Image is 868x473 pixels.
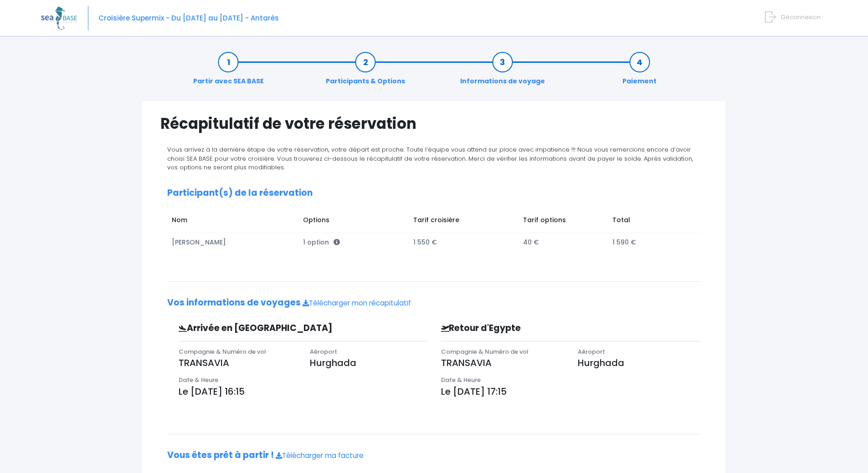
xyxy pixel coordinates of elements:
[167,211,299,233] td: Nom
[167,233,299,252] td: [PERSON_NAME]
[189,57,268,86] a: Partir avec SEA BASE
[299,211,409,233] td: Options
[578,356,701,370] p: Hurghada
[519,233,608,252] td: 40 €
[167,298,701,308] h2: Vos informations de voyages
[434,323,639,334] h3: Retour d'Egypte
[310,356,427,370] p: Hurghada
[310,347,337,356] span: Aéroport
[303,238,340,247] span: 1 option
[608,233,692,252] td: 1 590 €
[167,145,693,172] span: Vous arrivez à la dernière étape de votre réservation, votre départ est proche. Toute l’équipe vo...
[303,298,411,308] a: Télécharger mon récapitulatif
[409,211,519,233] td: Tarif croisière
[618,57,661,86] a: Paiement
[456,57,550,86] a: Informations de voyage
[160,115,708,132] h1: Récapitulatif de votre réservation
[441,376,481,384] span: Date & Heure
[179,385,427,398] p: Le [DATE] 16:15
[172,323,369,334] h3: Arrivée en [GEOGRAPHIC_DATA]
[98,13,279,23] span: Croisière Supermix - Du [DATE] au [DATE] - Antarès
[608,211,692,233] td: Total
[519,211,608,233] td: Tarif options
[179,356,296,370] p: TRANSAVIA
[441,347,529,356] span: Compagnie & Numéro de vol
[167,188,701,198] h2: Participant(s) de la réservation
[167,450,701,461] h2: Vous êtes prêt à partir !
[781,13,821,21] span: Déconnexion
[409,233,519,252] td: 1 550 €
[441,356,564,370] p: TRANSAVIA
[441,385,701,398] p: Le [DATE] 17:15
[276,451,364,460] a: Télécharger ma facture
[179,347,266,356] span: Compagnie & Numéro de vol
[321,57,410,86] a: Participants & Options
[179,376,218,384] span: Date & Heure
[578,347,605,356] span: Aéroport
